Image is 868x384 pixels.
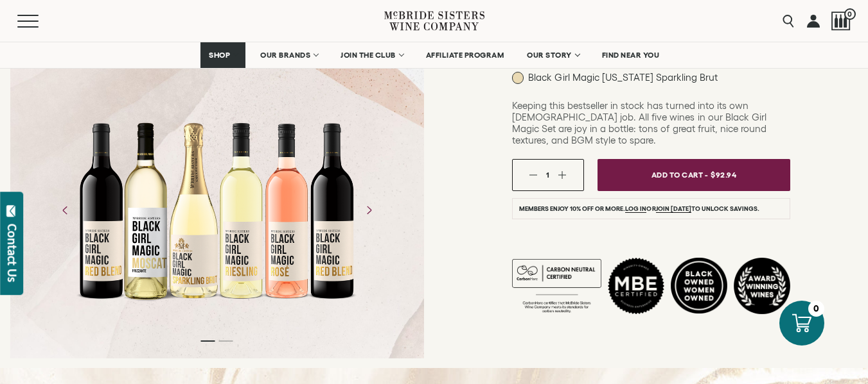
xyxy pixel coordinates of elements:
[528,72,718,83] span: Black Girl Magic [US_STATE] Sparkling Brut
[602,51,660,60] span: FIND NEAR YOU
[341,51,396,60] span: JOIN THE CLUB
[512,100,766,146] span: Keeping this bestseller in stock has turned into its own [DEMOGRAPHIC_DATA] job. All five wines i...
[844,8,856,20] span: 0
[6,224,19,282] div: Contact Us
[527,51,572,60] span: OUR STORY
[418,42,513,68] a: AFFILIATE PROGRAM
[594,42,668,68] a: FIND NEAR YOU
[352,194,385,227] button: Next
[17,15,64,28] button: Mobile Menu Trigger
[252,42,326,68] a: OUR BRANDS
[49,194,82,227] button: Previous
[426,51,504,60] span: AFFILIATE PROGRAM
[209,51,231,60] span: SHOP
[546,171,549,179] span: 1
[200,42,245,68] a: SHOP
[651,165,708,184] span: Add To Cart -
[598,159,790,191] button: Add To Cart - $92.94
[808,301,824,317] div: 0
[260,51,310,60] span: OUR BRANDS
[332,42,411,68] a: JOIN THE CLUB
[711,165,736,184] span: $92.94
[518,42,587,68] a: OUR STORY
[219,340,233,342] li: Page dot 2
[625,205,646,213] a: Log in
[512,198,790,219] li: Members enjoy 10% off or more. or to unlock savings.
[201,340,215,342] li: Page dot 1
[656,205,691,213] a: join [DATE]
